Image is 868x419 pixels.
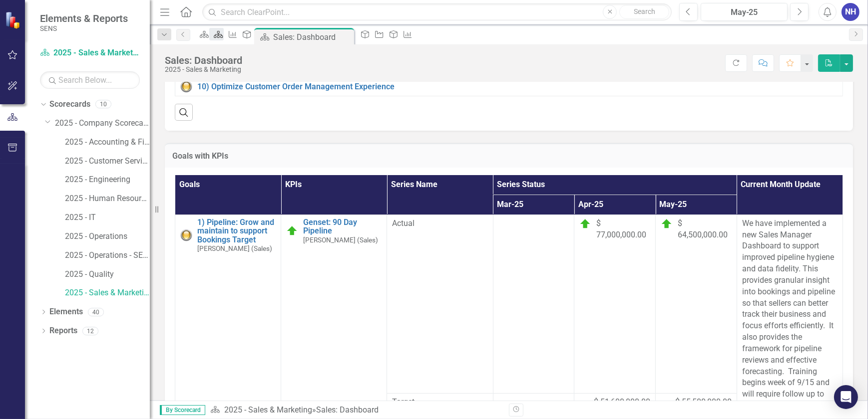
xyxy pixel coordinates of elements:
input: Search ClearPoint... [202,3,672,21]
a: 2025 - Operations [65,231,150,242]
small: SENS [40,24,128,32]
span: Search [634,7,655,15]
a: 2025 - Sales & Marketing [224,405,312,415]
span: Elements & Reports [40,12,128,24]
a: 2025 - Human Resources [65,193,150,205]
small: [PERSON_NAME] (Sales) [303,236,378,244]
a: Genset: 90 Day Pipeline [303,218,382,235]
a: 2025 - Sales & Marketing [40,47,140,59]
img: On Target [286,225,298,237]
td: Double-Click to Edit Right Click for Context Menu [175,78,843,96]
td: Double-Click to Edit [493,214,574,393]
a: Reports [49,325,77,337]
img: On Target [661,218,673,230]
a: Scorecards [49,99,90,110]
div: 10 [95,100,111,109]
a: Elements [49,306,83,318]
span: By Scorecard [160,405,205,415]
span: Actual [392,218,487,229]
input: Search Below... [40,71,140,89]
span: $ 64,500,000.00 [678,218,732,241]
div: Open Intercom Messenger [834,385,858,409]
img: ClearPoint Strategy [5,11,22,29]
a: 1) Pipeline: Grow and maintain to support Bookings Target [197,218,276,244]
button: NH [842,3,860,21]
a: 2025 - Accounting & Finance [65,137,150,148]
a: 2025 - Quality [65,269,150,280]
a: 2025 - Sales & Marketing [65,287,150,299]
a: 2025 - Customer Service [65,156,150,167]
td: Double-Click to Edit [656,214,737,393]
div: 2025 - Sales & Marketing [165,66,242,73]
a: 2025 - Operations - SENS Legacy KPIs [65,250,150,261]
a: 10) Optimize Customer Order Management Experience [197,82,838,91]
img: Yellow: At Risk/Needs Attention [180,81,192,93]
span: $ 51,600,000.00 [594,397,650,408]
div: Sales: Dashboard [316,405,379,415]
div: » [210,405,501,416]
div: Sales: Dashboard [273,31,352,43]
span: Target [392,397,487,408]
div: May-25 [704,6,784,18]
div: 40 [88,308,104,316]
button: Search [619,5,669,19]
div: Sales: Dashboard [165,55,242,66]
td: Double-Click to Edit [574,214,656,393]
span: $ 55,500,000.00 [675,397,732,408]
a: 2025 - IT [65,212,150,223]
span: $ 77,000,000.00 [596,218,650,241]
button: May-25 [701,3,788,21]
a: 2025 - Engineering [65,174,150,186]
div: 12 [82,327,98,335]
a: 2025 - Company Scorecard [55,118,150,129]
h3: Goals with KPIs [172,152,846,161]
small: [PERSON_NAME] (Sales) [197,245,272,252]
img: On Target [579,218,591,230]
img: Yellow: At Risk/Needs Attention [180,229,192,241]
